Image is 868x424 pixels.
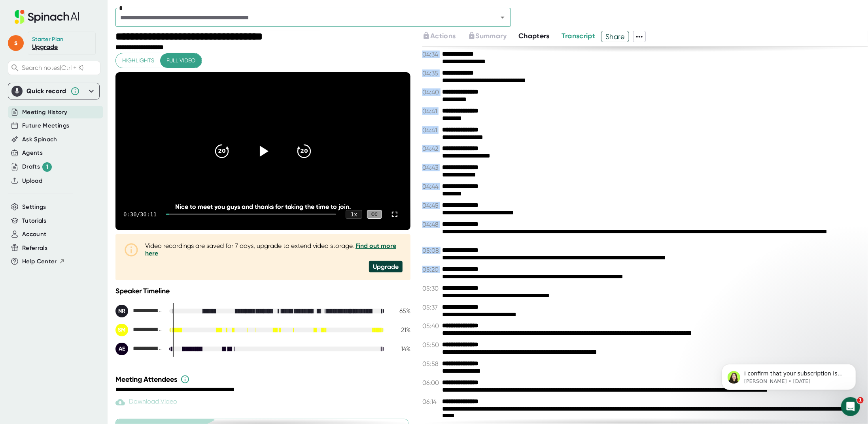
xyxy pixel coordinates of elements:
button: Upload [22,176,42,186]
div: SM [115,324,128,336]
span: 05:40 [422,322,440,330]
span: 04:41 [422,126,440,134]
button: Full video [160,53,202,68]
div: Upgrade [369,261,403,272]
div: 14 % [391,345,410,353]
div: 1 x [346,210,362,219]
div: Starter Plan [32,36,64,43]
button: Referrals [22,244,47,253]
iframe: Intercom notifications message [710,347,868,403]
span: Summary [476,32,507,40]
button: Account [22,230,46,239]
span: Share [601,30,629,43]
span: 04:40 [422,88,440,96]
button: Settings [22,203,46,212]
div: 65 % [391,307,410,315]
div: Nice to meet you guys and thanks for taking the time to join. [145,203,381,210]
div: Amilcar Erazo [115,343,163,355]
button: Tutorials [22,216,46,225]
a: Upgrade [32,43,58,51]
span: 05:30 [422,285,440,292]
div: Drafts [22,162,52,172]
span: 04:48 [422,221,440,228]
div: Paid feature [115,398,177,407]
div: Speaker Timeline [115,287,410,295]
span: 05:08 [422,247,440,254]
span: Chapters [518,32,550,40]
span: Full video [166,56,195,66]
span: 04:45 [422,202,440,209]
span: 04:35 [422,69,440,77]
span: Highlights [122,56,154,66]
button: Drafts 1 [22,162,52,172]
span: 06:14 [422,398,440,405]
button: Chapters [518,31,550,41]
span: 05:20 [422,266,440,273]
span: 04:34 [422,51,440,58]
span: 04:42 [422,145,440,152]
div: 1 [42,162,52,172]
span: Actions [430,32,456,40]
div: Quick record [11,83,96,99]
span: s [8,35,24,51]
span: 05:58 [422,360,440,368]
span: Transcript [562,32,596,40]
div: CC [367,210,382,219]
div: 21 % [391,326,410,334]
button: Actions [422,31,456,41]
div: Stephen Markovitch [115,324,163,336]
button: Ask Spinach [22,135,57,144]
span: 05:50 [422,341,440,349]
span: 06:00 [422,379,440,386]
button: Agents [22,148,43,158]
div: Nicolás Redondo [115,305,163,317]
button: Summary [468,31,507,41]
button: Meeting History [22,108,67,117]
div: AE [115,343,128,355]
div: Meeting Attendees [115,375,412,384]
button: Highlights [116,53,161,68]
div: NR [115,305,128,317]
button: Transcript [562,31,596,41]
div: Video recordings are saved for 7 days, upgrade to extend video storage. [145,242,403,257]
div: 0:30 / 30:11 [123,211,157,218]
span: Search notes (Ctrl + K) [22,64,83,71]
button: Open [497,12,508,23]
button: Share [601,31,629,42]
a: Find out more here [145,242,396,257]
span: 1 [857,397,864,403]
iframe: Intercom live chat [841,397,860,416]
span: 04:41 [422,107,440,115]
span: 04:44 [422,183,440,190]
button: Help Center [22,257,65,266]
span: 05:37 [422,304,440,311]
span: 04:43 [422,164,440,171]
button: Future Meetings [22,121,69,130]
span: Help Center [22,257,57,266]
div: Quick record [26,87,66,95]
